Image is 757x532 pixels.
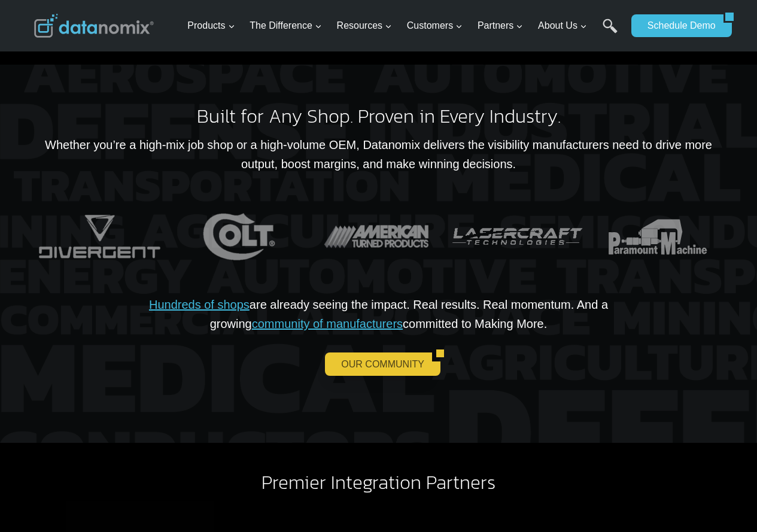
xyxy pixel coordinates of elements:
div: Photo Gallery Carousel [34,193,723,280]
span: Customers [407,18,463,34]
p: are already seeing the impact. Real results. Real momentum. And a growing committed to Making More. [111,295,647,333]
span: Last Name [269,1,308,11]
div: 24 of 26 [174,193,305,280]
span: The Difference [250,18,322,34]
img: Datanomix Customer, American Turned Products [313,193,444,280]
img: Datanomix Customer, Paramount Machine [592,193,723,280]
h2: Premier Integration Partners [34,473,723,492]
span: Partners [478,18,523,34]
div: 25 of 26 [313,193,444,280]
img: Datanomix Customer, Divergent [34,193,165,280]
a: Search [603,19,618,45]
span: Products [187,18,235,34]
a: Privacy Policy [163,267,202,275]
h2: Built for Any Shop. Proven in Every Industry. [34,107,723,126]
span: Resources [337,18,392,34]
span: State/Region [269,148,315,159]
iframe: Popup CTA [6,320,198,526]
a: OUR COMMUNITY [325,352,432,375]
div: 26 of 26 [452,193,583,280]
img: Datanomix [34,14,154,38]
a: Schedule Demo [631,14,723,37]
span: About Us [538,18,587,34]
a: Hundreds of shops [149,298,250,311]
img: Datanomix Customer, Colt [174,193,305,280]
nav: Primary Navigation [183,7,625,45]
p: Whether you’re a high-mix job shop or a high-volume OEM, Datanomix delivers the visibility manufa... [34,135,723,174]
div: 1 of 26 [592,193,723,280]
a: Terms [134,267,152,275]
div: 23 of 26 [34,193,165,280]
span: Phone number [269,50,323,60]
a: community of manufacturers [252,317,403,330]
